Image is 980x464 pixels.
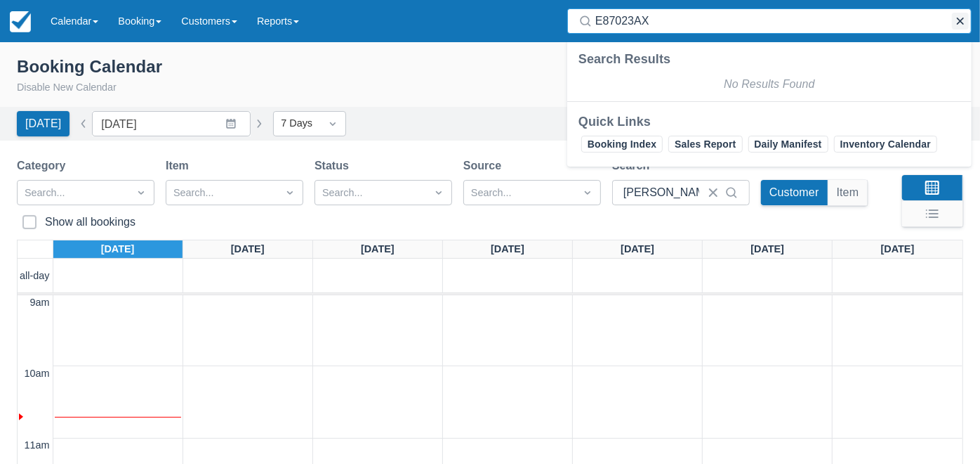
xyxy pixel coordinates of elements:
a: [DATE] [878,240,918,259]
a: [DATE] [228,240,267,259]
label: Status [314,157,355,174]
button: [DATE] [17,111,69,136]
input: Search ( / ) [595,8,949,34]
button: Disable New Calendar [17,80,117,96]
span: Dropdown icon [581,186,595,200]
a: Inventory Calendar [834,136,937,153]
span: Dropdown icon [134,186,148,200]
div: Show all bookings [45,215,135,229]
div: 7 Days [281,116,313,131]
a: Daily Manifest [748,136,828,153]
a: [DATE] [358,240,397,259]
button: Customer [761,180,828,205]
div: Search Results [578,51,960,67]
button: Item [828,180,868,205]
a: [DATE] [748,240,787,259]
a: [DATE] [488,240,527,259]
div: Booking Calendar [17,56,162,77]
div: 11am [22,438,53,453]
a: [DATE] [618,240,657,259]
a: [DATE] [98,240,138,259]
label: Item [166,157,194,174]
div: 9am [27,295,53,311]
span: all-day [17,269,52,284]
label: Source [463,157,507,174]
input: Date [92,111,251,136]
div: Quick Links [578,113,960,130]
div: 10am [22,366,53,382]
span: Dropdown icon [326,117,340,131]
a: Booking Index [581,136,663,153]
a: Sales Report [668,136,742,153]
em: No Results Found [724,78,814,90]
span: Dropdown icon [432,186,446,200]
input: Name, ID, Email... [623,180,699,205]
span: Dropdown icon [283,186,297,200]
img: checkfront-main-nav-mini-logo.png [10,11,31,32]
label: Category [17,157,71,174]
